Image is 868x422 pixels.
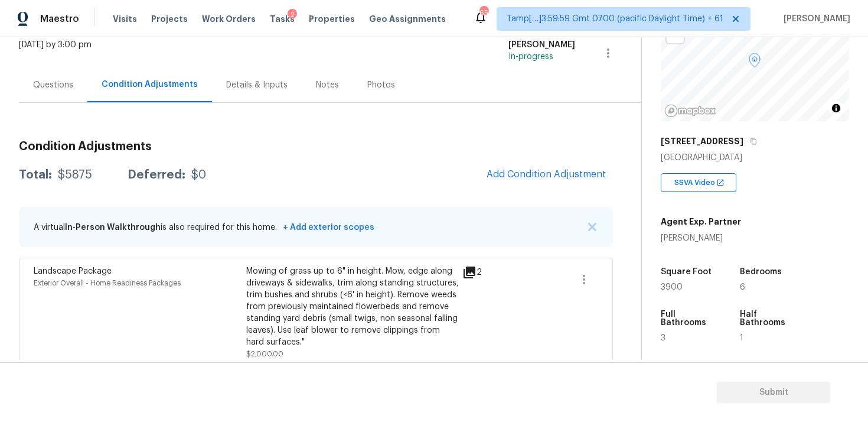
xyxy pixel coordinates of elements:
span: SSVA Video [674,177,720,189]
span: $2,000.00 [246,350,283,358]
span: Tamp[…]3:59:59 Gmt 0700 (pacific Daylight Time) + 61 [507,13,723,25]
span: Add Condition Adjustment [487,169,606,180]
span: Landscape Package [34,267,112,275]
span: Properties [309,13,355,25]
div: [PERSON_NAME] [508,39,575,51]
div: 2 [462,265,520,280]
img: X Button Icon [588,223,596,231]
span: Exterior Overall - Home Readiness Packages [34,280,181,287]
span: Geo Assignments [369,13,446,25]
img: Open In New Icon [716,178,725,187]
div: Mowing of grass up to 6" in height. Mow, edge along driveways & sidewalks, trim along standing st... [246,265,459,348]
span: Toggle attribution [833,102,840,115]
h5: Half Bathrooms [740,310,796,327]
button: X Button Icon [586,221,598,233]
span: Work Orders [202,13,256,25]
div: $0 [191,169,206,181]
div: Details & Inputs [226,79,288,91]
h5: Square Foot [661,268,712,276]
div: Notes [316,79,339,91]
h5: Bedrooms [740,268,782,276]
span: [PERSON_NAME] [779,13,850,25]
div: Photos [367,79,395,91]
div: 2 [288,9,297,21]
button: Copy Address [748,136,759,147]
span: 1 [740,334,743,342]
button: Add Condition Adjustment [479,162,613,187]
a: Mapbox homepage [664,104,716,118]
span: Projects [151,13,188,25]
h5: [STREET_ADDRESS] [661,135,743,147]
div: [DATE] by 3:00 pm [19,39,92,67]
div: Deferred: [128,169,185,181]
span: 3900 [661,283,683,291]
span: Visits [113,13,137,25]
h5: Full Bathrooms [661,310,717,327]
span: 3 [661,334,665,342]
button: Toggle attribution [829,101,843,115]
span: + Add exterior scopes [279,223,374,232]
p: A virtual is also required for this home. [34,222,374,233]
div: [PERSON_NAME] [661,232,741,244]
span: Maestro [40,13,79,25]
span: Tasks [270,15,295,23]
div: Total: [19,169,52,181]
canvas: Map [661,3,849,121]
div: $5875 [58,169,92,181]
div: Map marker [749,53,761,72]
div: 652 [479,7,488,19]
span: 6 [740,283,745,291]
span: In-progress [508,53,553,61]
span: In-Person Walkthrough [65,223,161,232]
div: SSVA Video [661,173,736,192]
div: [GEOGRAPHIC_DATA] [661,152,849,164]
h5: Agent Exp. Partner [661,216,741,228]
h3: Condition Adjustments [19,141,613,152]
div: Condition Adjustments [102,79,198,90]
div: Questions [33,79,73,91]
